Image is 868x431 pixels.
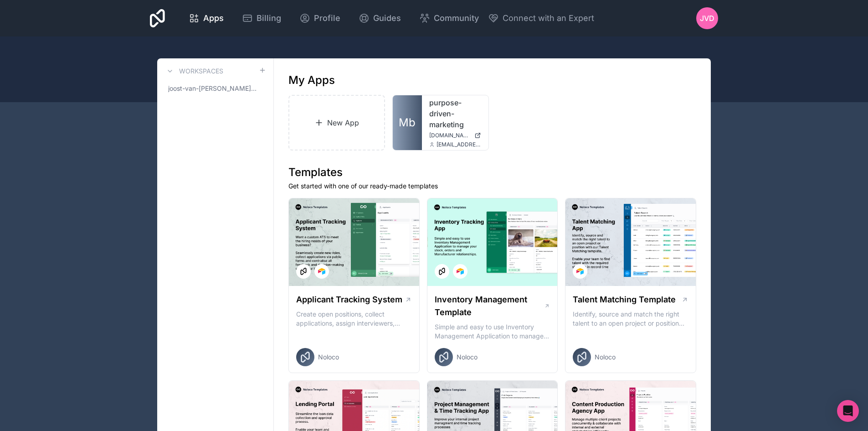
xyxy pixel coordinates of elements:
[181,8,231,28] a: Apps
[457,268,464,275] img: Airtable Logo
[488,12,594,25] button: Connect with an Expert
[412,8,486,28] a: Community
[373,12,401,25] span: Guides
[288,182,696,191] p: Get started with one of our ready-made templates
[318,353,339,362] span: Noloco
[700,13,714,24] span: jvd
[434,12,479,25] span: Community
[573,310,688,328] p: Identify, source and match the right talent to an open project or position with our Talent Matchi...
[351,8,408,28] a: Guides
[399,115,416,130] span: Mb
[429,132,471,139] span: [DOMAIN_NAME]
[288,165,696,180] h1: Templates
[292,8,348,28] a: Profile
[435,322,550,341] p: Simple and easy to use Inventory Management Application to manage your stock, orders and Manufact...
[164,66,223,77] a: Workspaces
[457,353,478,362] span: Noloco
[429,132,481,139] a: [DOMAIN_NAME]
[235,8,288,28] a: Billing
[595,353,616,362] span: Noloco
[164,80,266,97] a: joost-van-[PERSON_NAME]-workspace
[576,268,584,275] img: Airtable Logo
[435,293,544,319] h1: Inventory Management Template
[314,12,340,25] span: Profile
[168,84,259,93] span: joost-van-[PERSON_NAME]-workspace
[288,73,335,88] h1: My Apps
[318,268,325,275] img: Airtable Logo
[296,293,402,306] h1: Applicant Tracking System
[429,97,481,130] a: purpose-driven-marketing
[288,95,385,151] a: New App
[573,293,676,306] h1: Talent Matching Template
[503,12,594,25] span: Connect with an Expert
[437,141,481,148] span: [EMAIL_ADDRESS][DOMAIN_NAME]
[179,67,223,76] h3: Workspaces
[257,12,281,25] span: Billing
[393,95,422,150] a: Mb
[203,12,224,25] span: Apps
[837,400,859,422] div: Open Intercom Messenger
[296,310,412,328] p: Create open positions, collect applications, assign interviewers, centralise candidate feedback a...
